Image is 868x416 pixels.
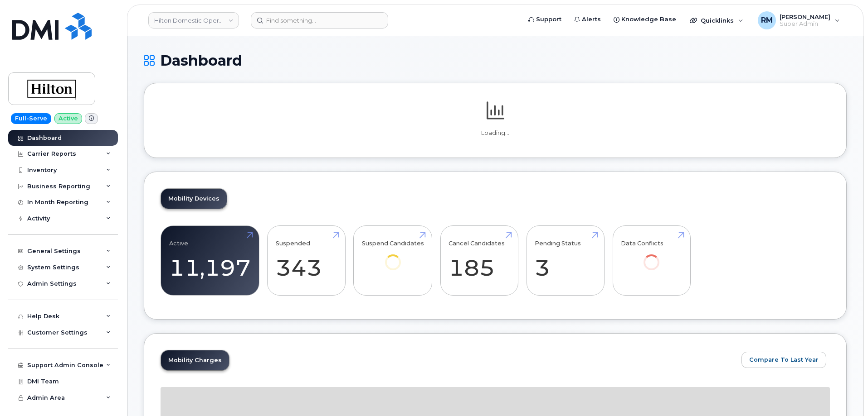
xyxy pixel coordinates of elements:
[144,53,847,68] h1: Dashboard
[741,352,826,368] button: Compare To Last Year
[169,231,251,291] a: Active 11,197
[449,231,510,291] a: Cancel Candidates 185
[161,189,227,209] a: Mobility Devices
[621,231,682,283] a: Data Conflicts
[161,129,830,137] p: Loading...
[535,231,596,291] a: Pending Status 3
[749,355,819,364] span: Compare To Last Year
[276,231,337,291] a: Suspended 343
[161,350,229,370] a: Mobility Charges
[362,231,424,283] a: Suspend Candidates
